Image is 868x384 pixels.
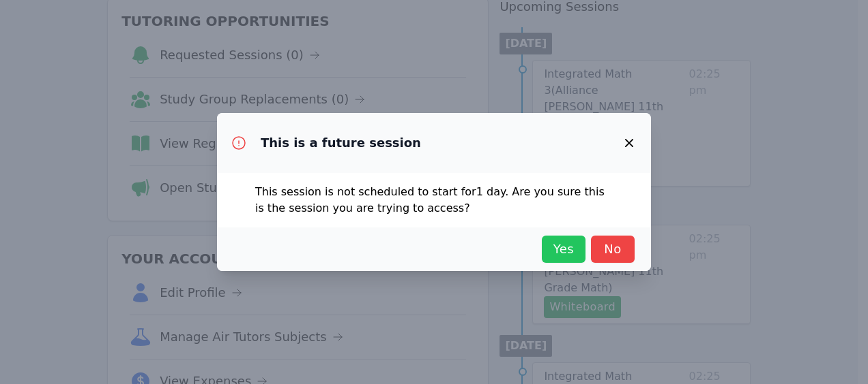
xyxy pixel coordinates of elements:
button: Yes [542,236,585,263]
span: Yes [549,240,579,259]
span: No [598,240,628,259]
h3: This is a future session [261,135,421,151]
p: This session is not scheduled to start for 1 day . Are you sure this is the session you are tryin... [255,184,613,217]
button: No [591,236,635,263]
